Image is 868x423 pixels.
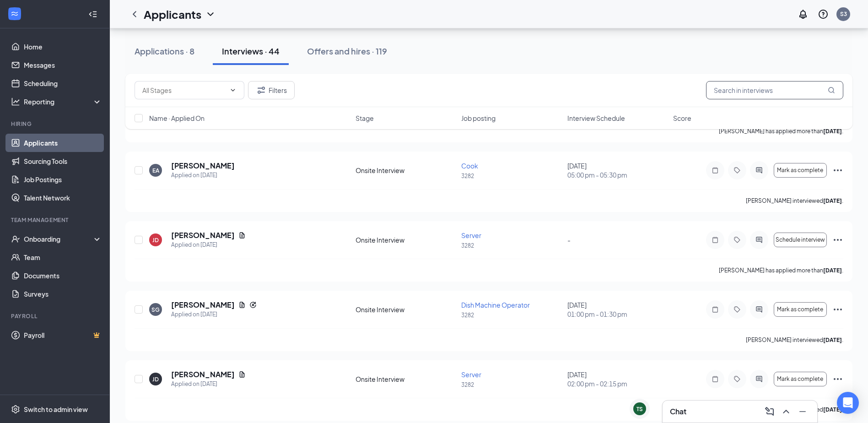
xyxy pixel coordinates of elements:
[24,56,102,74] a: Messages
[356,305,456,314] div: Onsite Interview
[461,301,530,309] span: Dish Machine Operator
[774,163,827,178] button: Mark as complete
[776,237,825,243] span: Schedule interview
[823,197,842,204] b: [DATE]
[142,85,226,95] input: All Stages
[229,87,237,94] svg: ChevronDown
[754,306,765,313] svg: ActiveChat
[11,312,100,320] div: Payroll
[238,371,246,378] svg: Document
[24,189,102,207] a: Talent Network
[461,242,561,249] p: 3282
[24,170,102,189] a: Job Postings
[774,372,827,386] button: Mark as complete
[88,10,97,19] svg: Collapse
[24,234,94,244] div: Onboarding
[461,162,478,170] span: Cook
[461,231,481,239] span: Server
[832,234,843,245] svg: Ellipses
[205,9,216,20] svg: ChevronDown
[24,405,88,414] div: Switch to admin view
[135,45,194,57] div: Applications · 8
[832,165,843,176] svg: Ellipses
[732,236,743,244] svg: Tag
[11,120,100,128] div: Hiring
[356,114,374,123] span: Stage
[11,97,20,106] svg: Analysis
[732,167,743,174] svg: Tag
[781,406,792,417] svg: ChevronUp
[356,235,456,244] div: Onsite Interview
[129,9,140,20] svg: ChevronLeft
[706,81,843,99] input: Search in interviews
[461,114,496,123] span: Job posting
[837,392,859,414] div: Open Intercom Messenger
[777,376,823,382] span: Mark as complete
[356,166,456,175] div: Onsite Interview
[710,236,721,244] svg: Note
[832,374,843,385] svg: Ellipses
[171,310,257,319] div: Applied on [DATE]
[732,306,743,313] svg: Tag
[24,74,102,92] a: Scheduling
[774,233,827,247] button: Schedule interview
[567,161,668,179] div: [DATE]
[823,406,842,413] b: [DATE]
[24,152,102,170] a: Sourcing Tools
[777,167,823,174] span: Mark as complete
[11,216,100,224] div: Team Management
[840,10,847,18] div: S3
[567,170,668,179] span: 05:00 pm - 05:30 pm
[823,267,842,274] b: [DATE]
[238,301,246,309] svg: Document
[754,375,765,383] svg: ActiveChat
[461,311,561,319] p: 3282
[673,114,691,123] span: Score
[24,134,102,152] a: Applicants
[256,85,267,96] svg: Filter
[795,404,810,419] button: Minimize
[567,379,668,388] span: 02:00 pm - 02:15 pm
[356,374,456,384] div: Onsite Interview
[710,306,721,313] svg: Note
[754,236,765,244] svg: ActiveChat
[710,375,721,383] svg: Note
[567,236,571,244] span: -
[171,369,235,380] h5: [PERSON_NAME]
[823,336,842,343] b: [DATE]
[710,167,721,174] svg: Note
[832,304,843,315] svg: Ellipses
[248,81,295,99] button: Filter Filters
[149,114,205,123] span: Name · Applied On
[24,266,102,285] a: Documents
[567,370,668,388] div: [DATE]
[24,285,102,303] a: Surveys
[764,406,775,417] svg: ComposeMessage
[670,407,686,417] h3: Chat
[732,375,743,383] svg: Tag
[171,300,235,310] h5: [PERSON_NAME]
[307,45,387,57] div: Offers and hires · 119
[11,234,20,244] svg: UserCheck
[636,405,643,413] div: TS
[779,404,793,419] button: ChevronUp
[238,232,246,239] svg: Document
[746,197,843,205] p: [PERSON_NAME] interviewed .
[11,405,20,414] svg: Settings
[144,6,201,22] h1: Applicants
[461,370,481,379] span: Server
[461,172,561,180] p: 3282
[461,381,561,389] p: 3282
[152,236,159,244] div: JD
[797,406,808,417] svg: Minimize
[762,404,777,419] button: ComposeMessage
[774,302,827,317] button: Mark as complete
[828,87,835,94] svg: MagnifyingGlass
[567,309,668,319] span: 01:00 pm - 01:30 pm
[24,248,102,266] a: Team
[249,301,257,309] svg: Reapply
[24,38,102,56] a: Home
[719,266,843,274] p: [PERSON_NAME] has applied more than .
[24,97,102,106] div: Reporting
